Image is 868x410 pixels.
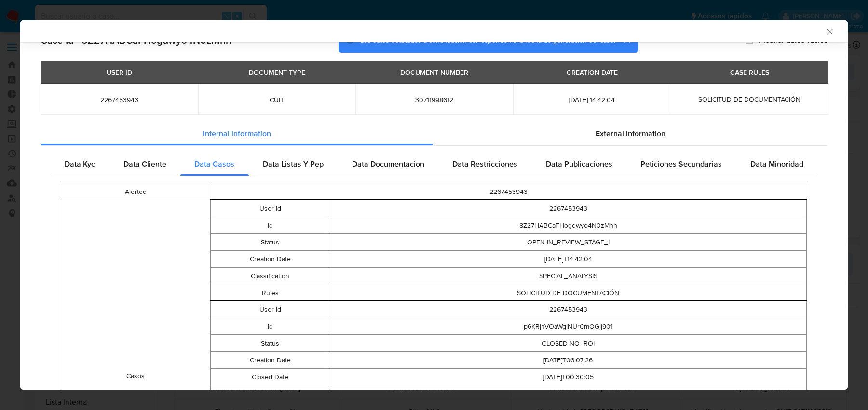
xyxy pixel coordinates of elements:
td: Id [211,217,330,234]
span: Data Cliente [123,158,166,169]
div: DOCUMENT TYPE [243,64,311,80]
td: Classification [211,268,330,284]
td: SPECIAL_ANALYSIS [330,268,807,284]
button: Cerrar ventana [825,27,834,36]
td: 2267453943 [210,183,807,200]
div: Detailed internal info [51,153,817,176]
span: Data Restricciones [452,158,517,169]
span: Data Documentacion [352,158,424,169]
td: Id [211,318,330,335]
td: 2267453943 [330,200,807,217]
span: Data Casos [194,158,234,169]
div: closure-recommendation-modal [20,20,848,390]
td: User Id [211,301,330,318]
td: SOLICITUD DE DOCUMENTACIÓN [330,284,807,301]
span: SOLICITUD DE DOCUMENTACIÓN [698,94,800,104]
span: 30711998612 [367,95,502,104]
td: Rules [211,284,330,301]
td: 2267453943 [330,301,807,318]
h2: Case Id - 8Z27HABCaFHogdwyo4N0zMhh [41,34,231,47]
span: Data Listas Y Pep [263,158,324,169]
span: 2267453943 [52,95,187,104]
span: Data Publicaciones [546,158,612,169]
td: [DATE]T14:42:04 [330,251,807,268]
td: Classification [211,385,330,402]
td: p6KRjnVOaWgiNUrCmOGjj901 [330,318,807,335]
td: [DATE]T00:30:05 [330,369,807,385]
span: Mostrar datos vacíos [759,36,827,45]
td: Alerted [61,183,210,200]
div: CREATION DATE [561,64,624,80]
span: CUIT [210,95,344,104]
span: Los datos detallados a continuación corresponden a la fecha de generación del caso. [360,36,615,45]
div: Detailed info [41,122,827,145]
div: CASE RULES [724,64,775,80]
span: Internal information [203,128,271,139]
span: Data Kyc [65,158,95,169]
div: DOCUMENT NUMBER [394,64,474,80]
td: [DATE]T06:07:26 [330,352,807,369]
span: Data Minoridad [750,158,803,169]
span: Peticiones Secundarias [640,158,722,169]
td: Creation Date [211,251,330,268]
div: USER ID [101,64,138,80]
td: Status [211,335,330,352]
td: Closed Date [211,369,330,385]
td: OPEN-IN_REVIEW_STAGE_I [330,234,807,251]
span: External information [596,128,665,139]
td: CLOSED-NO_ROI [330,335,807,352]
td: 8Z27HABCaFHogdwyo4N0zMhh [330,217,807,234]
td: TRANSACTIONAL [330,385,807,402]
td: User Id [211,200,330,217]
td: Status [211,234,330,251]
span: [DATE] 14:42:04 [525,95,659,104]
td: Creation Date [211,352,330,369]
